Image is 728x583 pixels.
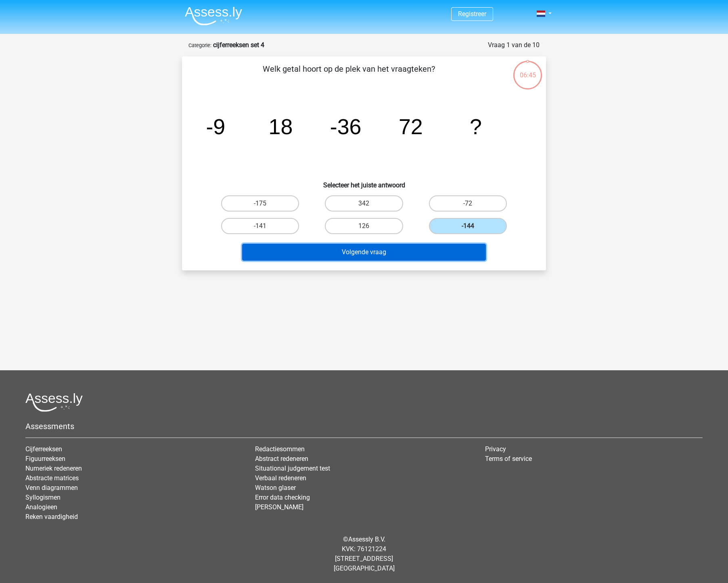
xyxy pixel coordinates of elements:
tspan: 18 [269,114,293,139]
a: Analogieen [25,503,57,511]
tspan: ? [470,114,482,139]
label: -141 [221,218,299,234]
a: Registreer [458,10,486,18]
tspan: -9 [206,114,225,139]
label: 126 [325,218,403,234]
label: -72 [429,195,507,212]
a: Venn diagrammen [25,484,78,492]
a: Redactiesommen [255,445,305,453]
div: © KVK: 76121224 [STREET_ADDRESS] [GEOGRAPHIC_DATA] [19,528,709,580]
a: Numeriek redeneren [25,465,82,472]
a: Verbaal redeneren [255,474,306,482]
small: Categorie: [188,42,211,48]
a: Assessly B.V. [348,535,385,543]
tspan: 72 [399,114,423,139]
a: Error data checking [255,494,310,501]
a: Abstract redeneren [255,455,308,463]
a: Terms of service [485,455,532,463]
a: Situational judgement test [255,465,330,472]
h6: Selecteer het juiste antwoord [195,175,533,189]
button: Volgende vraag [242,244,486,261]
strong: cijferreeksen set 4 [213,41,264,49]
label: -144 [429,218,507,234]
a: Figuurreeksen [25,455,65,463]
a: Abstracte matrices [25,474,79,482]
a: Syllogismen [25,494,61,501]
div: Vraag 1 van de 10 [488,40,540,50]
p: Welk getal hoort op de plek van het vraagteken? [195,63,503,87]
img: Assessly logo [25,393,83,412]
a: Watson glaser [255,484,296,492]
a: Reken vaardigheid [25,513,78,521]
a: [PERSON_NAME] [255,503,303,511]
img: Assessly [185,6,242,25]
div: 06:45 [513,60,543,80]
label: 342 [325,195,403,212]
label: -175 [221,195,299,212]
a: Privacy [485,445,506,453]
h5: Assessments [25,421,703,431]
tspan: -36 [330,114,362,139]
a: Cijferreeksen [25,445,62,453]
